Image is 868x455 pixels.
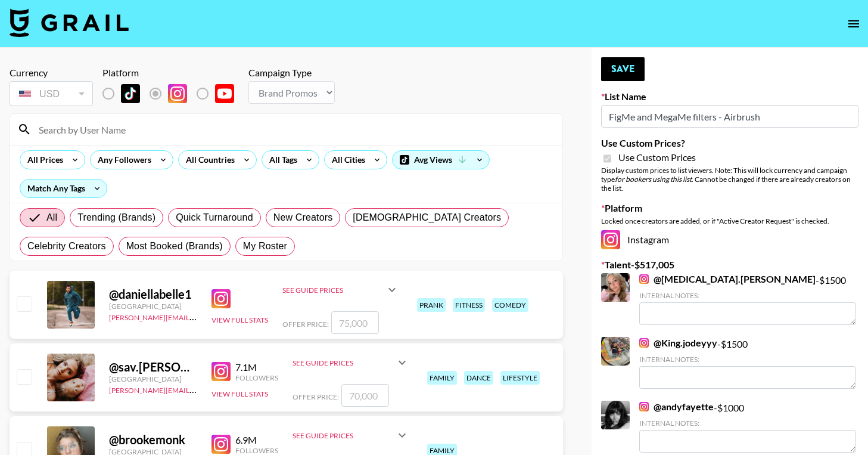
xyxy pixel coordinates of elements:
img: YouTube [215,84,234,103]
img: Instagram [639,274,649,284]
div: All Prices [20,151,66,169]
button: open drawer [842,12,866,36]
span: Offer Price: [282,320,329,329]
div: See Guide Prices [282,276,399,304]
div: See Guide Prices [293,431,395,440]
span: New Creators [273,211,333,225]
img: Instagram [211,362,231,381]
img: Instagram [211,289,231,308]
a: @King.jodeyyy [639,337,717,349]
div: Campaign Type [248,67,335,79]
input: Search by User Name [32,120,555,139]
img: Instagram [639,402,649,411]
div: Currency is locked to USD [10,79,93,109]
div: - $ 1000 [639,401,856,453]
div: comedy [492,298,528,312]
div: [GEOGRAPHIC_DATA] [109,302,197,311]
div: - $ 1500 [639,273,856,325]
div: prank [417,298,446,312]
a: @[MEDICAL_DATA].[PERSON_NAME] [639,273,816,285]
img: TikTok [121,84,140,103]
div: All Countries [179,151,237,169]
div: lifestyle [500,371,540,385]
div: Locked once creators are added, or if "Active Creator Request" is checked. [601,216,858,225]
div: dance [464,371,493,385]
div: @ sav.[PERSON_NAME] [109,360,197,374]
div: Instagram [601,230,858,249]
span: All [46,211,57,225]
a: [PERSON_NAME][EMAIL_ADDRESS][DOMAIN_NAME] [109,383,285,395]
div: Currency [10,67,93,79]
div: family [427,371,457,385]
span: Use Custom Prices [618,151,696,163]
span: Most Booked (Brands) [126,239,223,253]
div: USD [12,83,91,104]
span: Offer Price: [293,392,339,401]
div: All Cities [325,151,368,169]
label: Platform [601,202,858,214]
label: List Name [601,91,858,103]
button: View Full Stats [211,389,268,398]
img: Instagram [211,435,231,454]
div: @ brookemonk [109,432,197,447]
span: Celebrity Creators [27,239,106,253]
div: See Guide Prices [282,286,385,295]
div: [GEOGRAPHIC_DATA] [109,374,197,383]
div: - $ 1500 [639,337,856,389]
span: Trending (Brands) [77,211,155,225]
img: Grail Talent [10,8,129,37]
div: List locked to Instagram. [102,81,244,106]
div: See Guide Prices [293,348,409,377]
div: Followers [235,446,278,455]
div: Platform [102,67,244,79]
label: Use Custom Prices? [601,137,858,149]
input: 70,000 [341,384,389,407]
button: Save [601,57,645,81]
div: See Guide Prices [293,358,395,367]
div: Match Any Tags [20,179,107,197]
div: See Guide Prices [293,421,409,450]
a: [PERSON_NAME][EMAIL_ADDRESS][DOMAIN_NAME] [109,311,285,322]
button: View Full Stats [211,315,268,324]
img: Instagram [601,230,620,249]
div: Internal Notes: [639,419,856,428]
div: Internal Notes: [639,291,856,300]
div: Any Followers [91,151,154,169]
div: Internal Notes: [639,355,856,364]
label: Talent - $ 517,005 [601,259,858,271]
div: Avg Views [393,151,489,169]
div: Followers [235,373,278,382]
div: 7.1M [235,361,278,373]
div: fitness [453,298,485,312]
span: My Roster [243,239,287,253]
div: @ daniellabelle1 [109,287,197,302]
span: [DEMOGRAPHIC_DATA] Creators [353,211,501,225]
em: for bookers using this list [615,175,692,184]
img: Instagram [639,338,649,348]
div: All Tags [262,151,300,169]
img: Instagram [168,84,187,103]
input: 75,000 [331,311,379,334]
a: @andyfayette [639,401,714,413]
div: 6.9M [235,434,278,446]
span: Quick Turnaround [176,211,253,225]
div: Display custom prices to list viewers. Note: This will lock currency and campaign type . Cannot b... [601,166,858,193]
